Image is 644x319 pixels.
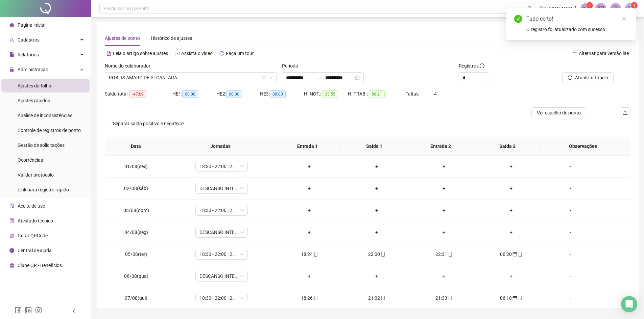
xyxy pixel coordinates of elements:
span: search [527,6,532,11]
span: mobile [517,252,523,257]
a: Close [620,15,628,22]
span: notification [583,5,589,11]
div: 18:26 [281,294,338,302]
span: history [219,51,224,56]
span: 18:30 - 22:00 | 22:30 - 06:30 [199,249,244,259]
button: Atualizar tabela [562,72,614,83]
th: Saída 1 [341,137,407,156]
div: - [550,294,590,302]
span: mobile [380,296,385,300]
span: Registros [459,62,484,70]
span: Cadastros [18,37,40,43]
div: 22:31 [416,250,472,258]
span: mobile [313,296,318,300]
div: 21:02 [349,294,405,302]
span: bell [613,5,619,11]
span: facebook [15,307,22,314]
div: Saldo total: [105,90,172,98]
span: gift [9,263,14,268]
span: 05/08(ter) [125,251,147,257]
span: 06/08(qua) [124,273,148,279]
th: Entrada 1 [274,137,341,156]
span: check-circle [514,15,522,23]
th: Saída 2 [474,137,541,156]
label: Nome do colaborador [105,62,155,70]
span: Central de ajuda [18,248,52,253]
span: left [72,309,76,313]
span: Gestão de solicitações [18,142,65,148]
div: H. TRAB.: [348,90,405,98]
div: O registro foi atualizado com sucesso [526,26,628,33]
span: qrcode [9,233,14,238]
div: HE 1: [172,90,216,98]
div: - [550,185,590,192]
span: Alternar para versão lite [579,51,629,56]
span: mobile [380,252,385,257]
span: solution [9,218,14,223]
div: - [550,229,590,236]
th: Observações [541,137,625,156]
span: calendar [512,296,517,300]
span: DESCANSO INTER-JORNADA [199,227,244,237]
span: Ajustes da folha [18,83,51,88]
div: + [483,229,540,236]
span: upload [622,110,628,115]
span: Observações [546,142,620,150]
div: + [281,185,338,192]
img: 91214 [625,3,636,14]
span: close [622,16,626,21]
div: + [483,185,540,192]
span: mobile [447,296,453,300]
span: Aceite de uso [18,203,45,209]
span: [PERSON_NAME] [540,5,576,12]
sup: Atualize o seu contato no menu Meus Dados [631,2,638,9]
span: 04/08(seg) [124,230,148,235]
div: + [416,207,472,214]
span: user-add [9,37,14,42]
span: ROBLIS AMARO DE ALCANTARA [109,73,272,83]
span: 56:21 [369,90,385,98]
div: + [349,207,405,214]
span: 33:55 [322,90,338,98]
span: youtube [175,51,180,56]
div: + [349,185,405,192]
div: + [349,272,405,280]
span: DESCANSO INTER-JORNADA [199,271,244,281]
div: + [281,229,338,236]
span: lock [9,67,14,72]
span: 01/08(sex) [124,164,148,169]
div: + [281,163,338,170]
span: Gerar QRCode [18,233,48,238]
div: 06:20 [483,250,540,258]
div: + [349,229,405,236]
div: + [416,272,472,280]
span: Validar protocolo [18,172,54,178]
div: - [550,250,590,258]
span: 02/08(sáb) [124,186,148,191]
div: HE 3: [260,90,304,98]
span: 1 [589,3,591,8]
div: - [550,272,590,280]
span: 03/08(dom) [123,208,149,213]
div: 21:33 [416,294,472,302]
div: + [483,163,540,170]
span: Histórico de ajustes [151,35,192,41]
div: + [281,272,338,280]
span: linkedin [25,307,32,314]
span: instagram [35,307,42,314]
span: -47:09 [129,90,146,98]
span: Atualizar tabela [575,74,608,81]
span: swap [572,51,577,56]
span: mobile [517,296,523,300]
span: file [9,52,14,57]
span: 1 [633,3,636,8]
div: HE 2: [216,90,260,98]
span: Assista o vídeo [181,51,213,56]
div: + [483,207,540,214]
span: down [269,76,273,80]
span: Relatórios [18,52,39,57]
div: H. NOT.: [304,90,348,98]
span: 00:00 [226,90,242,98]
span: mobile [313,252,318,257]
div: Open Intercom Messenger [621,296,637,312]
